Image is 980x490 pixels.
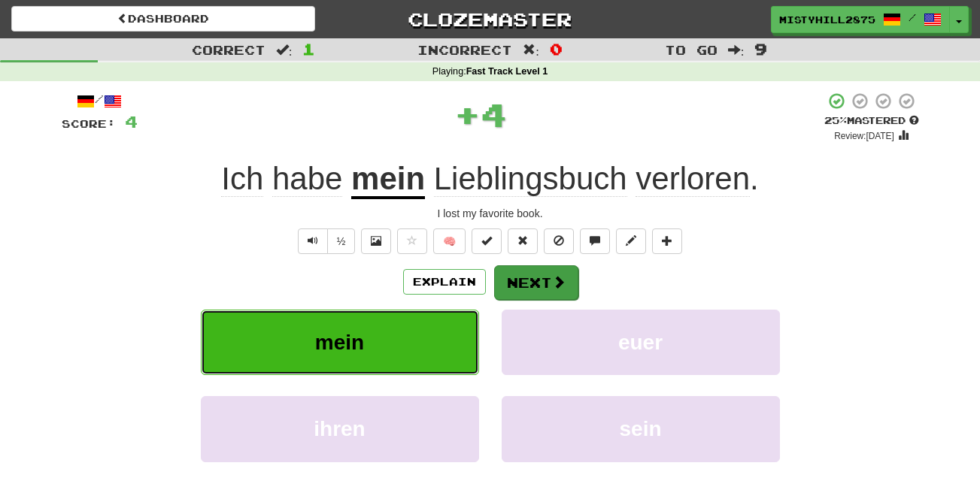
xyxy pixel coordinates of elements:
[62,92,138,110] div: /
[295,228,356,254] div: Text-to-speech controls
[834,131,894,141] small: Review: [DATE]
[618,331,663,354] span: euer
[771,6,950,33] a: MistyHill2875 /
[338,6,642,32] a: Clozemaster
[11,6,315,32] a: Dashboard
[636,161,750,197] span: verloren
[544,228,574,254] button: Ignore sentence (alt+i)
[824,114,919,128] div: Mastered
[351,161,425,199] u: mein
[434,161,627,197] span: Lieblingsbuch
[125,112,138,131] span: 4
[494,265,578,300] button: Next
[728,44,745,56] span: :
[62,206,919,221] div: I lost my favorite book.
[779,13,875,26] span: MistyHill2875
[276,44,293,56] span: :
[417,42,512,57] span: Incorrect
[298,228,328,254] button: Play sentence audio (ctl+space)
[397,228,427,254] button: Favorite sentence (alt+f)
[201,396,479,461] button: ihren
[665,42,718,57] span: To go
[433,228,466,254] button: 🧠
[192,42,265,57] span: Correct
[508,228,538,254] button: Reset to 0% Mastered (alt+r)
[616,228,646,254] button: Edit sentence (alt+d)
[472,228,502,254] button: Set this sentence to 100% Mastered (alt+m)
[550,40,563,58] span: 0
[619,417,661,440] span: sein
[62,117,116,130] span: Score:
[523,44,539,56] span: :
[315,331,364,354] span: mein
[580,228,610,254] button: Discuss sentence (alt+u)
[652,228,682,254] button: Add to collection (alt+a)
[909,12,916,23] span: /
[754,40,767,58] span: 9
[201,310,479,375] button: mein
[302,40,315,58] span: 1
[481,95,507,133] span: 4
[454,92,481,137] span: +
[272,161,342,197] span: habe
[221,161,263,197] span: Ich
[502,396,780,461] button: sein
[466,66,548,77] strong: Fast Track Level 1
[403,269,486,295] button: Explain
[314,417,365,440] span: ihren
[502,310,780,375] button: euer
[327,228,356,254] button: ½
[361,228,391,254] button: Show image (alt+x)
[425,161,759,197] span: .
[824,114,847,126] span: 25 %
